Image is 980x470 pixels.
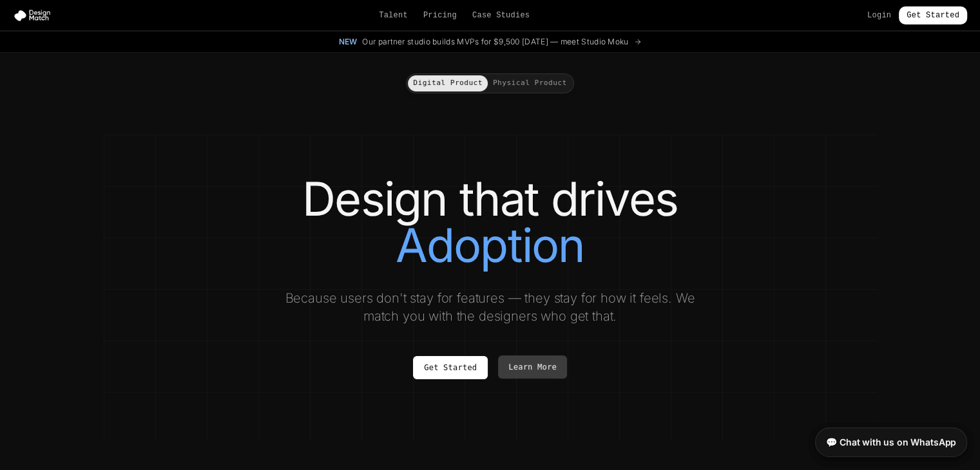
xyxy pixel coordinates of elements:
[815,428,967,457] a: 💬 Chat with us on WhatsApp
[396,222,585,268] span: Adoption
[498,355,567,379] a: Learn More
[13,9,57,22] img: Design Match
[338,37,357,47] span: New
[488,75,572,91] button: Physical Product
[130,176,851,268] h1: Design that drives
[413,356,488,379] a: Get Started
[867,10,891,21] a: Login
[423,10,457,21] a: Pricing
[408,75,488,91] button: Digital Product
[899,6,967,24] a: Get Started
[472,10,530,21] a: Case Studies
[362,37,628,47] span: Our partner studio builds MVPs for $9,500 [DATE] — meet Studio Moku
[274,289,707,325] p: Because users don't stay for features — they stay for how it feels. We match you with the designe...
[379,10,408,21] a: Talent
